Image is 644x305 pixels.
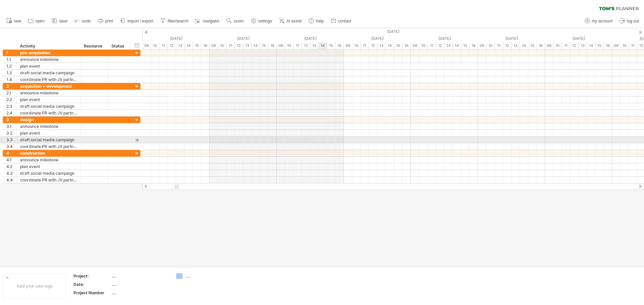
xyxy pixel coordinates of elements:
[553,42,562,49] div: 10
[528,42,537,49] div: 15
[203,19,219,23] span: navigator
[478,42,486,49] div: 09
[411,35,478,42] div: Tuesday, 11 November 2025
[286,19,302,23] span: AI assist
[277,17,304,25] a: AI assist
[428,42,436,49] div: 11
[307,17,326,25] a: help
[302,42,310,49] div: 12
[20,76,77,83] div: coordinate PR with JV partner
[210,42,218,49] div: 09
[20,143,77,150] div: coordinate PR with JV partner
[20,130,77,136] div: plan event
[6,63,16,69] div: 1.2
[503,42,512,49] div: 12
[592,19,612,23] span: my account
[20,96,77,103] div: plan event
[6,117,16,123] div: 3
[105,19,113,23] span: print
[20,157,77,163] div: announce milestone
[386,42,394,49] div: 14
[210,35,277,42] div: Saturday, 8 November 2025
[243,42,252,49] div: 13
[134,137,140,144] div: scroll to activity
[277,35,344,42] div: Sunday, 9 November 2025
[545,42,553,49] div: 09
[6,90,16,96] div: 2.1
[627,19,639,23] span: log out
[59,19,67,23] span: save
[537,42,545,49] div: 16
[73,290,110,296] div: Project Number
[176,42,184,49] div: 13
[327,42,335,49] div: 15
[20,83,77,89] div: acquisition + development
[629,42,637,49] div: 11
[20,170,77,176] div: draft social media campaign
[73,273,110,279] div: Project:
[249,17,274,25] a: settings
[50,17,69,25] a: save
[151,42,159,49] div: 10
[6,76,16,83] div: 1.4
[444,42,453,49] div: 13
[73,282,110,287] div: Date:
[461,42,470,49] div: 15
[470,42,478,49] div: 16
[234,19,244,23] span: zoom
[377,42,386,49] div: 13
[3,274,66,299] div: Add your own logo
[6,83,16,89] div: 2
[310,42,319,49] div: 13
[260,42,268,49] div: 15
[20,117,77,123] div: design
[218,42,226,49] div: 10
[329,17,353,25] a: contact
[361,42,369,49] div: 11
[587,42,595,49] div: 14
[143,42,151,49] div: 09
[112,290,168,296] div: ....
[402,42,411,49] div: 16
[411,42,419,49] div: 09
[6,150,16,156] div: 4
[20,70,77,76] div: draft social media campaign
[604,42,612,49] div: 16
[352,42,361,49] div: 10
[118,17,155,25] a: import / export
[168,19,189,23] span: filter/search
[225,17,246,25] a: zoom
[621,42,629,49] div: 10
[293,42,302,49] div: 11
[258,19,272,23] span: settings
[612,42,621,49] div: 09
[6,70,16,76] div: 1.3
[6,56,16,63] div: 1.1
[84,43,104,50] div: Resource
[36,19,45,23] span: open
[545,35,612,42] div: Thursday, 13 November 2025
[82,19,91,23] span: undo
[344,42,352,49] div: 09
[285,42,293,49] div: 10
[394,42,402,49] div: 15
[344,35,411,42] div: Monday, 10 November 2025
[194,17,221,25] a: navigator
[20,177,77,183] div: coordinate PR with JV partner
[6,177,16,183] div: 4.4
[583,17,614,25] a: my account
[20,43,77,50] div: Activity
[6,143,16,150] div: 3.4
[6,110,16,116] div: 2.4
[20,56,77,63] div: announce milestone
[112,273,168,279] div: ....
[6,103,16,109] div: 2.3
[20,50,77,56] div: pre-acquisition
[20,90,77,96] div: announce milestone
[186,273,222,279] div: ....
[520,42,528,49] div: 14
[618,17,641,25] a: log out
[20,123,77,130] div: announce milestone
[6,157,16,163] div: 4.1
[268,42,277,49] div: 16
